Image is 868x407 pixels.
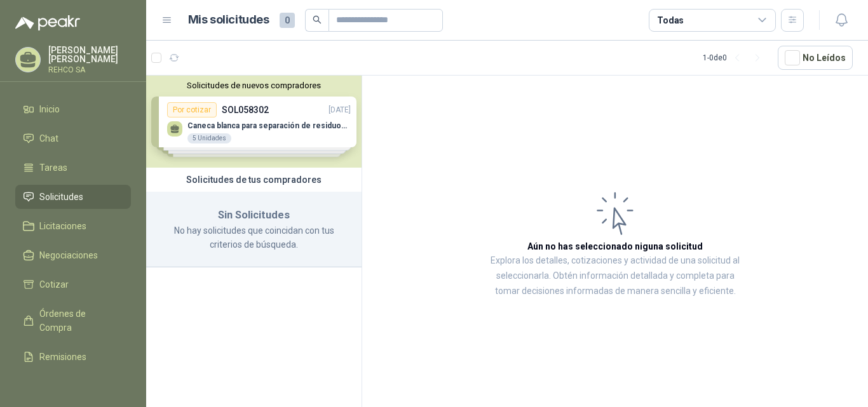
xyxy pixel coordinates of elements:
[39,131,58,145] span: Chat
[15,97,131,121] a: Inicio
[313,15,322,24] span: search
[657,13,684,27] div: Todas
[15,185,131,209] a: Solicitudes
[48,66,131,74] p: REHCO SA
[703,48,768,68] div: 1 - 0 de 0
[39,248,98,262] span: Negociaciones
[15,156,131,180] a: Tareas
[489,253,741,299] p: Explora los detalles, cotizaciones y actividad de una solicitud al seleccionarla. Obtén informaci...
[39,307,119,335] span: Órdenes de Compra
[39,219,86,233] span: Licitaciones
[161,207,346,224] h3: Sin Solicitudes
[39,161,67,175] span: Tareas
[15,272,131,297] a: Cotizar
[39,190,83,204] span: Solicitudes
[39,350,86,364] span: Remisiones
[151,81,356,90] button: Solicitudes de nuevos compradores
[15,15,80,30] img: Logo peakr
[188,11,269,29] h1: Mis solicitudes
[161,224,346,251] p: No hay solicitudes que coincidan con tus criterios de búsqueda.
[15,214,131,238] a: Licitaciones
[15,302,131,340] a: Órdenes de Compra
[778,46,853,70] button: No Leídos
[146,168,362,192] div: Solicitudes de tus compradores
[39,102,60,116] span: Inicio
[527,239,703,253] h3: Aún no has seleccionado niguna solicitud
[15,345,131,369] a: Remisiones
[15,374,131,398] a: Configuración
[48,46,131,63] p: [PERSON_NAME] [PERSON_NAME]
[39,277,69,291] span: Cotizar
[280,13,295,28] span: 0
[15,126,131,150] a: Chat
[15,243,131,267] a: Negociaciones
[146,76,362,168] div: Solicitudes de nuevos compradoresPor cotizarSOL058302[DATE] Caneca blanca para separación de resi...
